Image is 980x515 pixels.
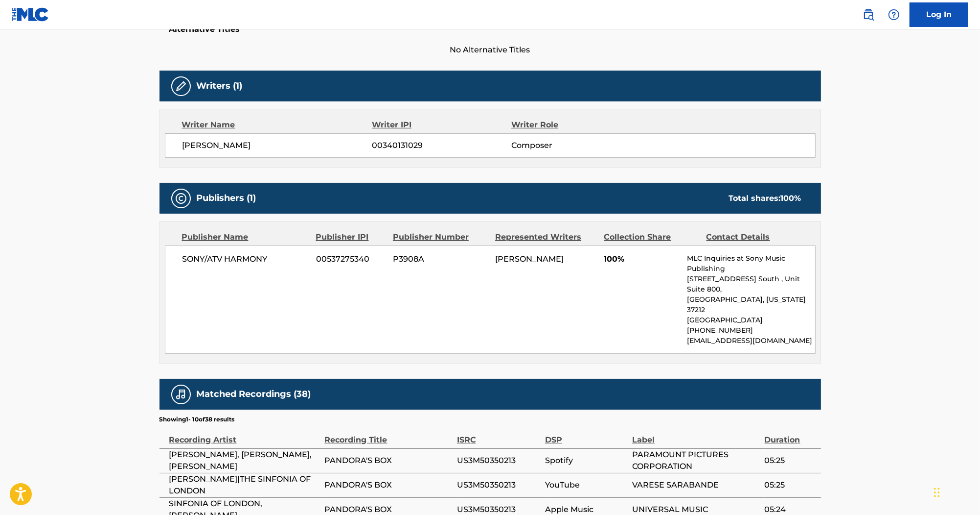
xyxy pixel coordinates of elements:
span: YouTube [545,479,627,491]
iframe: Chat Widget [931,468,980,515]
div: ISRC [457,424,540,446]
div: Label [632,424,759,446]
span: [PERSON_NAME] [182,140,372,151]
span: PANDORA'S BOX [325,479,452,491]
span: No Alternative Titles [160,44,821,56]
span: 100 % [781,194,801,203]
h5: Writers (1) [197,80,243,92]
div: Help [884,5,904,25]
div: Publisher IPI [316,231,386,243]
div: Recording Title [325,424,452,446]
span: SONY/ATV HARMONY [182,253,309,265]
img: Matched Recordings [175,389,187,400]
span: 00340131029 [372,140,511,151]
span: 00537275340 [316,253,386,265]
span: PARAMOUNT PICTURES CORPORATION [632,449,759,472]
span: P3908A [393,253,488,265]
div: Publisher Name [182,231,309,243]
div: Drag [934,478,940,507]
img: Writers [175,80,187,92]
div: Total shares: [729,193,801,204]
span: [PERSON_NAME]|THE SINFONIA OF LONDON [169,473,320,497]
div: Recording Artist [169,424,320,446]
span: 05:25 [765,455,816,466]
div: Collection Share [604,231,699,243]
span: 100% [604,253,680,265]
span: VARESE SARABANDE [632,479,759,491]
p: [STREET_ADDRESS] South , Unit Suite 800, [687,274,815,294]
div: Writer Role [511,119,638,131]
img: help [888,9,900,21]
span: Composer [511,140,638,151]
span: [PERSON_NAME], [PERSON_NAME], [PERSON_NAME] [169,449,320,472]
h5: Matched Recordings (38) [197,389,311,400]
p: [PHONE_NUMBER] [687,325,815,336]
div: Writer IPI [372,119,511,131]
span: [PERSON_NAME] [495,254,564,264]
p: [GEOGRAPHIC_DATA] [687,315,815,325]
div: Contact Details [707,231,801,243]
span: US3M50350213 [457,455,540,466]
img: Publishers [175,193,187,204]
span: Spotify [545,455,627,466]
h5: Publishers (1) [197,193,256,204]
span: US3M50350213 [457,479,540,491]
p: [EMAIL_ADDRESS][DOMAIN_NAME] [687,336,815,346]
p: [GEOGRAPHIC_DATA], [US_STATE] 37212 [687,294,815,315]
span: PANDORA'S BOX [325,455,452,466]
div: Writer Name [182,119,372,131]
img: search [863,9,874,21]
div: Publisher Number [393,231,488,243]
p: MLC Inquiries at Sony Music Publishing [687,253,815,274]
a: Public Search [859,5,878,25]
div: Represented Writers [495,231,596,243]
div: DSP [545,424,627,446]
span: 05:25 [765,479,816,491]
div: Duration [765,424,816,446]
img: MLC Logo [12,7,49,22]
h5: Alternative Titles [169,25,811,34]
p: Showing 1 - 10 of 38 results [160,415,235,424]
a: Log In [910,2,968,27]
